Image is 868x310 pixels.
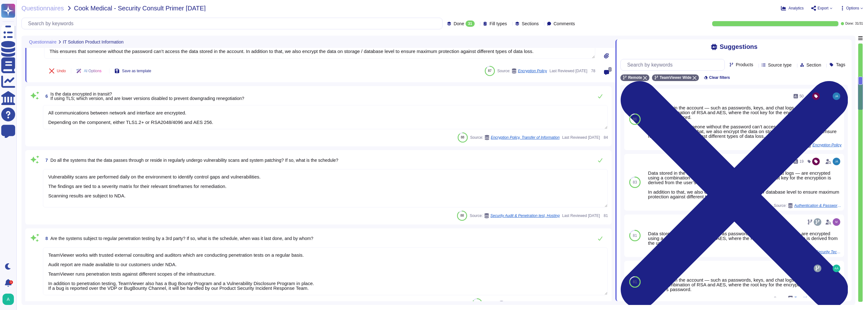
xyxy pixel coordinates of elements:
img: user [833,92,840,100]
span: 6 [43,94,48,98]
span: 31 / 31 [855,22,863,25]
span: Fill types [490,21,507,26]
span: Do all the systems that the data passes through or reside in regularly undergo vulnerability scan... [50,158,338,163]
input: Search by keywords [624,59,724,70]
span: IT Solution Product Information [63,40,124,44]
img: user [833,265,840,272]
span: Options [846,6,859,10]
span: Questionnaire [29,40,56,44]
textarea: TeamViewer works with trusted external consulting and auditors which are conducting penetration t... [43,247,608,295]
img: user [3,294,14,305]
span: Are the systems subject to regular penetration testing by a 3rd party? If so, what is the schedul... [50,236,313,241]
span: Encryption Policy, Transfer of Information [491,136,560,139]
span: Sections [522,21,539,26]
span: Comments [554,21,575,26]
span: Analytics [789,6,804,10]
span: Done [454,21,464,26]
button: user [1,292,18,306]
span: 88 [460,214,464,217]
span: 7 [43,158,48,162]
img: user [833,158,840,165]
span: Last Reviewed [DATE] [562,136,600,139]
span: 8 [43,236,48,241]
span: 88 [461,136,464,139]
span: Security Audit & Penetration test, Hosting [490,214,560,218]
span: Source: [497,68,547,73]
span: 81 [633,234,637,237]
span: Save as template [122,69,151,73]
button: Save as template [109,65,156,77]
span: Last Reviewed [DATE] [562,214,600,218]
span: AI Options [84,69,102,73]
span: Undo [57,69,66,73]
span: 78 [590,69,595,73]
span: Source: [470,135,560,140]
span: Source: [470,213,560,218]
span: 84 [602,136,608,139]
span: Is the data encrypted in transit? If using TLS; which version, and are lower versions disabled to... [50,91,244,101]
span: Encryption Policy [518,69,547,73]
span: 86 [633,117,637,121]
span: Source: [485,301,560,306]
textarea: Vulnerability scans are performed daily on the environment to identify control gaps and vulnerabi... [43,169,608,208]
input: Search by keywords [25,18,442,29]
span: Cook Medical - Security Consult Primer [DATE] [74,5,206,11]
button: Undo [44,65,71,77]
span: 81 [602,214,608,218]
span: 81 [633,280,637,284]
textarea: All communications between network and interface are encrypted. Depending on the component, eithe... [43,105,608,129]
button: Analytics [781,6,804,11]
span: Questionnaires [21,5,64,11]
span: Export [818,6,829,10]
span: 0 [608,67,612,72]
span: 87 [488,69,491,73]
div: 31 [466,20,475,27]
span: 83 [633,180,637,184]
span: Last Reviewed [DATE] [549,69,587,73]
img: user [833,218,840,226]
div: 1 [9,280,13,284]
span: Done: [845,22,854,25]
